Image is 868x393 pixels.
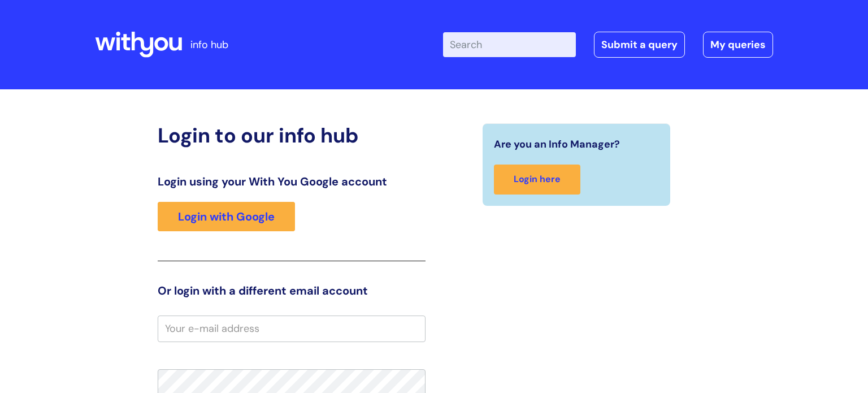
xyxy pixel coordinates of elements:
p: info hub [190,36,228,54]
a: Login here [494,165,580,195]
a: My queries [703,32,773,58]
span: Are you an Info Manager? [494,135,620,153]
input: Search [443,32,576,57]
h2: Login to our info hub [158,123,426,148]
a: Submit a query [594,32,685,58]
h3: Or login with a different email account [158,284,426,297]
a: Login with Google [158,202,295,231]
h3: Login using your With You Google account [158,175,426,188]
input: Your e-mail address [158,316,426,342]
